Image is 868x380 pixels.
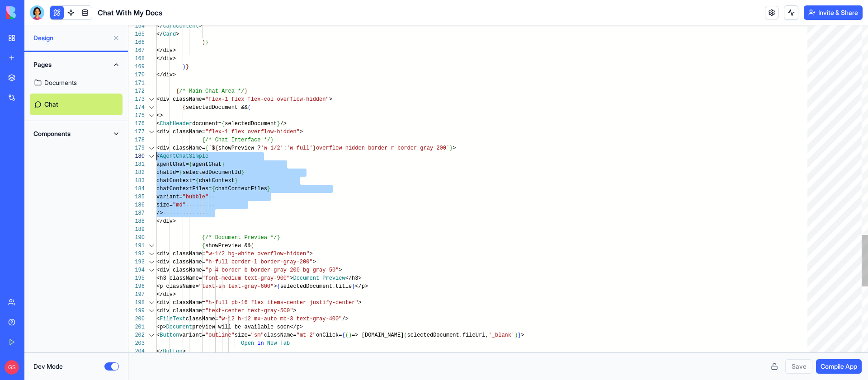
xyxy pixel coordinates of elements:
div: 187 [128,209,145,217]
span: > [521,332,524,338]
div: 175 [128,112,145,120]
span: ( [404,332,407,338]
span: selectedDocument.title [280,283,352,290]
span: <div className= [156,267,205,273]
div: 190 [128,234,145,242]
span: > [359,300,362,306]
span: > [339,267,342,273]
div: 185 [128,193,145,201]
span: agentChat [192,161,222,168]
div: 170 [128,71,145,79]
span: AgentChatSimple [160,153,208,160]
span: > [183,348,186,355]
span: "mt-2" [297,332,316,338]
div: 198 [128,299,145,307]
div: 181 [128,160,145,169]
span: /> [156,210,163,216]
span: > [300,129,303,135]
span: > [329,96,332,103]
span: ) [183,64,186,70]
div: 168 [128,55,145,63]
span: "flex-1 flex flex-col overflow-hidden" [205,96,329,103]
div: 204 [128,347,145,356]
span: { [342,332,345,338]
span: } [205,39,208,46]
span: showPreview ? [218,145,261,151]
span: '_blank' [489,332,515,338]
span: "p-4 border-b border-gray-200 bg-gray-50" [205,267,339,273]
span: { [205,145,208,151]
span: < [156,153,160,160]
span: $ [212,145,215,151]
span: } [241,169,244,176]
span: 'w-full' [287,145,313,151]
div: 178 [128,136,145,144]
div: 176 [128,120,145,128]
span: onClick= [316,332,342,338]
span: Tab [280,340,290,347]
span: className= [186,316,218,322]
span: size= [235,332,251,338]
div: 196 [128,282,145,291]
span: Button [163,348,182,355]
span: } [449,145,453,151]
div: 179 [128,144,145,152]
div: 169 [128,63,145,71]
div: 191 [128,242,145,250]
button: Pages [30,57,123,72]
span: chatContextFiles= [156,186,212,192]
span: /* Document Preview */ [205,235,277,241]
div: 202 [128,331,145,339]
span: variant= [179,332,205,338]
span: { [222,121,225,127]
span: "bubble" [183,194,209,200]
div: 192 [128,250,145,258]
span: "text-center text-gray-500" [205,308,293,314]
span: } [186,64,189,70]
span: GS [5,360,19,375]
span: < [156,316,160,322]
span: ( [345,332,349,338]
span: > [309,251,312,257]
span: "outline" [205,332,235,338]
span: New [267,340,277,347]
span: } [235,178,238,184]
span: Chat With My Docs [98,7,162,18]
span: <div className= [156,259,205,265]
div: 197 [128,291,145,299]
div: 166 [128,38,145,47]
span: } [277,121,280,127]
span: 'w-1/2' [260,145,283,151]
label: Dev Mode [33,362,63,371]
span: ) [349,332,352,338]
div: 188 [128,217,145,225]
span: </h3> [345,275,362,281]
div: 180 [128,152,145,160]
span: "font-medium text-gray-900" [202,275,290,281]
span: /* Main Chat Area */ [179,88,244,94]
span: } [277,235,280,241]
span: { [215,145,218,151]
span: selectedDocument && [186,104,248,111]
span: </div> [156,72,176,78]
span: selectedDocument [225,121,277,127]
span: } [313,145,316,151]
div: 184 [128,185,145,193]
span: } [267,186,270,192]
span: > [453,145,456,151]
span: </div> [156,47,176,54]
span: /* Chat Interface */ [205,137,270,143]
span: { [183,104,186,111]
span: Document [166,324,193,330]
span: selectedDocument.fileUrl, [407,332,489,338]
span: { [189,161,192,168]
span: <div className= [156,145,205,151]
div: 171 [128,79,145,87]
span: showPreview && [205,243,251,249]
button: Components [30,127,123,141]
span: <div className= [156,308,205,314]
span: } [352,283,355,290]
div: 183 [128,177,145,185]
span: overflow-hidden border-r border-gray-200` [316,145,449,151]
span: in [257,340,264,347]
